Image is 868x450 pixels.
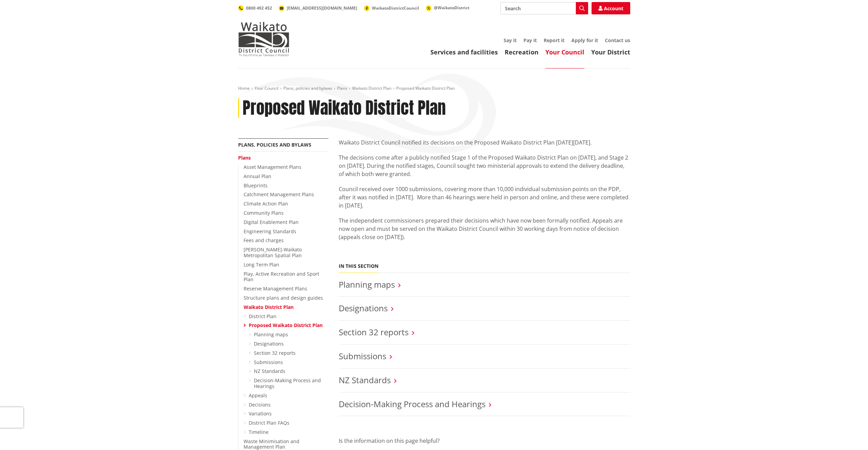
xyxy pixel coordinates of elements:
a: Recreation [505,48,539,56]
a: WaikatoDistrictCouncil [364,5,419,11]
a: Submissions [254,359,283,365]
a: Digital Enablement Plan [244,219,299,225]
a: Catchment Management Plans [244,191,314,198]
p: The decisions come after a publicly notified Stage 1 of the Proposed Waikato District Plan on [DA... [339,153,630,178]
span: Proposed Waikato District Plan [396,85,455,91]
a: NZ Standards [339,374,391,386]
a: Designations [254,340,284,347]
a: Reserve Management Plans [244,285,307,292]
a: Asset Management Plans [244,164,301,170]
a: Your Council [545,48,584,56]
a: Community Plans [244,210,284,216]
img: Waikato District Council - Te Kaunihera aa Takiwaa o Waikato [238,22,289,56]
a: Planning maps [339,279,395,290]
a: Plans [238,154,251,161]
a: Designations [339,302,388,314]
h5: In this section [339,263,378,269]
a: Structure plans and design guides [244,295,323,301]
a: Services and facilities [430,48,498,56]
a: Waikato District Plan [244,304,294,310]
a: Section 32 reports [339,326,409,338]
a: Say it [504,37,517,43]
a: 0800 492 452 [238,5,272,11]
a: Home [238,85,250,91]
a: Decisions [249,401,271,408]
a: Annual Plan [244,173,271,179]
a: Long Term Plan [244,261,279,268]
span: WaikatoDistrictCouncil [372,5,419,11]
p: Council received over 1000 submissions, covering more than 10,000 individual submission points on... [339,185,630,210]
p: Waikato District Council notified its decisions on the Proposed Waikato District Plan [DATE][DATE]. [339,138,630,147]
a: Apply for it [571,37,598,43]
a: Your Council [255,85,278,91]
a: Section 32 reports [254,350,296,356]
span: @WaikatoDistrict [434,5,469,11]
h1: Proposed Waikato District Plan [243,98,446,118]
a: Account [592,2,630,14]
a: Timeline [249,429,269,435]
span: 0800 492 452 [246,5,272,11]
a: District Plan [249,313,276,320]
a: Decision-Making Process and Hearings [254,377,321,389]
a: Waikato District Plan [352,85,391,91]
a: Variations [249,410,272,417]
a: Proposed Waikato District Plan [249,322,323,328]
a: NZ Standards [254,368,285,374]
nav: breadcrumb [238,86,630,91]
a: Play, Active Recreation and Sport Plan [244,271,319,283]
p: The independent commissioners prepared their decisions which have now been formally notified. App... [339,216,630,241]
a: Fees and charges [244,237,284,243]
a: District Plan FAQs [249,420,289,426]
a: Blueprints [244,182,268,189]
a: Planning maps [254,331,288,338]
a: Your District [591,48,630,56]
a: [PERSON_NAME]-Waikato Metropolitan Spatial Plan [244,246,302,259]
a: Pay it [523,37,537,43]
span: [EMAIL_ADDRESS][DOMAIN_NAME] [287,5,357,11]
a: [EMAIL_ADDRESS][DOMAIN_NAME] [279,5,357,11]
a: Engineering Standards [244,228,296,235]
input: Search input [501,2,588,14]
a: Submissions [339,350,386,362]
a: Climate Action Plan [244,200,288,207]
a: Report it [544,37,565,43]
a: Plans, policies and bylaws [238,141,311,148]
a: Decision-Making Process and Hearings [339,398,485,410]
a: Plans, policies and bylaws [283,85,332,91]
a: @WaikatoDistrict [426,5,469,11]
p: Is the information on this page helpful? [339,437,630,445]
a: Plans [337,85,347,91]
a: Appeals [249,392,267,399]
a: Contact us [605,37,630,43]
